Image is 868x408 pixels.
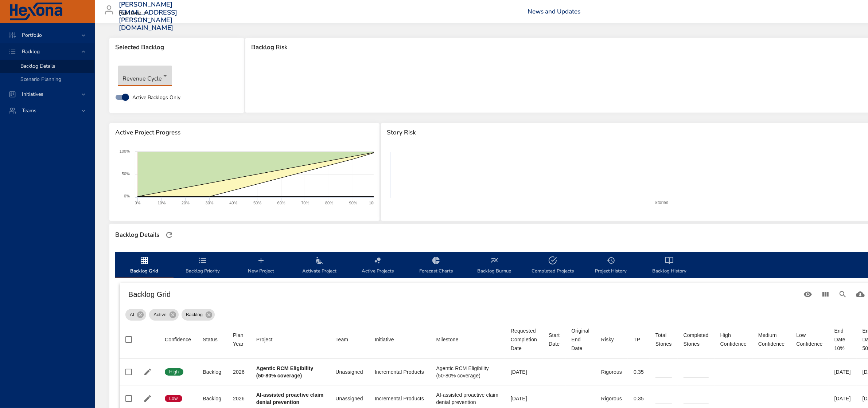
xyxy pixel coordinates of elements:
img: Hexona [9,3,63,21]
span: Backlog Burnup [470,256,519,275]
span: Selected Backlog [115,44,238,51]
div: Sort [511,326,537,353]
div: Confidence [165,335,191,344]
text: 50% [122,172,130,176]
text: 30% [206,201,214,205]
div: Sort [601,335,614,344]
div: AI [125,309,146,321]
span: Completed Projects [528,256,577,275]
div: Rigorous [601,368,622,376]
div: Initiative [375,335,394,344]
span: New Project [236,256,286,275]
text: Stories [655,200,668,205]
div: Backlog Details [113,229,161,241]
div: Sort [572,326,589,353]
div: Sort [203,335,218,344]
span: Plan Year [233,331,245,348]
div: Team [335,335,348,344]
text: 0% [135,201,141,205]
span: Completed Stories [684,331,709,348]
span: Backlog Grid [120,256,169,275]
text: 0% [124,194,130,198]
div: Backlog [182,309,215,321]
text: 10% [157,201,166,205]
text: 50% [253,201,261,205]
span: Backlog [16,48,46,55]
div: 0.35 [634,368,644,376]
span: Status [203,335,221,344]
div: Sort [335,335,348,344]
div: 2026 [233,368,245,376]
div: 2026 [233,395,245,402]
div: [DATE] [834,395,851,402]
span: High Confidence [720,331,747,348]
div: 0.35 [634,395,644,402]
div: Sort [655,331,672,348]
div: Unassigned [335,395,363,402]
a: News and Updates [528,7,580,16]
button: Refresh Page [164,229,175,240]
span: Backlog Details [20,63,55,70]
span: Active [149,311,171,318]
span: Requested Completion Date [511,326,537,353]
span: Active Projects [353,256,402,275]
div: Active [149,309,178,321]
div: Unassigned [335,368,363,376]
div: TP [634,335,640,344]
div: Medium Confidence [758,331,785,348]
span: Teams [16,107,42,114]
span: Initiatives [16,91,49,98]
div: Sort [436,335,459,344]
div: Sort [256,335,273,344]
span: Backlog Priority [178,256,227,275]
span: Team [335,335,363,344]
div: [DATE] [834,368,851,376]
button: Edit Project Details [142,366,153,377]
div: AI-assisted proactive claim denial prevention [436,391,499,406]
div: [DATE] [511,368,537,376]
div: Sort [758,331,785,348]
div: Original End Date [572,326,589,353]
h6: Backlog Grid [128,289,799,300]
span: Active Project Progress [115,129,374,136]
div: Start Date [549,331,560,348]
div: Rigorous [601,395,622,402]
div: Total Stories [655,331,672,348]
div: Sort [634,335,640,344]
h3: [PERSON_NAME][EMAIL_ADDRESS][PERSON_NAME][DOMAIN_NAME] [119,1,178,32]
span: Forecast Charts [411,256,461,275]
span: Active Backlogs Only [132,94,180,101]
span: Low [165,395,182,402]
div: Sort [549,331,560,348]
span: Project [256,335,324,344]
div: Sort [796,331,822,348]
span: AI [125,311,139,318]
text: 70% [301,201,309,205]
b: Agentic RCM Eligibility (50-80% coverage) [256,365,314,378]
span: Milestone [436,335,499,344]
div: Agentic RCM Eligibility (50-80% coverage) [436,365,499,379]
div: Revenue Cycle [118,66,172,86]
div: Milestone [436,335,459,344]
button: Search [834,286,852,303]
span: Scenario Planning [20,76,61,83]
div: Sort [720,331,747,348]
div: [DATE] [511,395,537,402]
span: High [165,369,183,375]
div: Project [256,335,273,344]
div: Backlog [203,395,221,402]
b: AI-assisted proactive claim denial prevention [256,392,324,405]
span: Activate Project [295,256,344,275]
div: Low Confidence [796,331,822,348]
div: Sort [165,335,191,344]
button: Edit Project Details [142,393,153,404]
div: Sort [375,335,394,344]
text: 100% [120,149,130,153]
text: 90% [349,201,357,205]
